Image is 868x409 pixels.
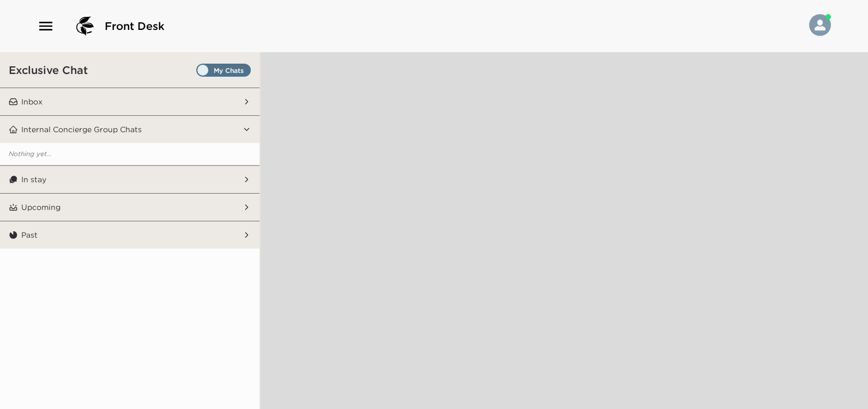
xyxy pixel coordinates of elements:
[18,88,243,115] button: Inbox
[9,63,88,77] h3: Exclusive Chat
[21,175,46,184] p: In stay
[21,97,43,107] p: Inbox
[72,13,98,39] img: logo
[105,18,165,34] span: Front Desk
[21,202,61,212] p: Upcoming
[18,116,243,143] button: Internal Concierge Group Chats
[18,221,243,249] button: Past
[196,64,251,77] label: Set all destinations
[21,125,142,134] p: Internal Concierge Group Chats
[809,14,831,36] img: User
[18,194,243,221] button: Upcoming
[21,230,38,240] p: Past
[18,166,243,193] button: In stay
